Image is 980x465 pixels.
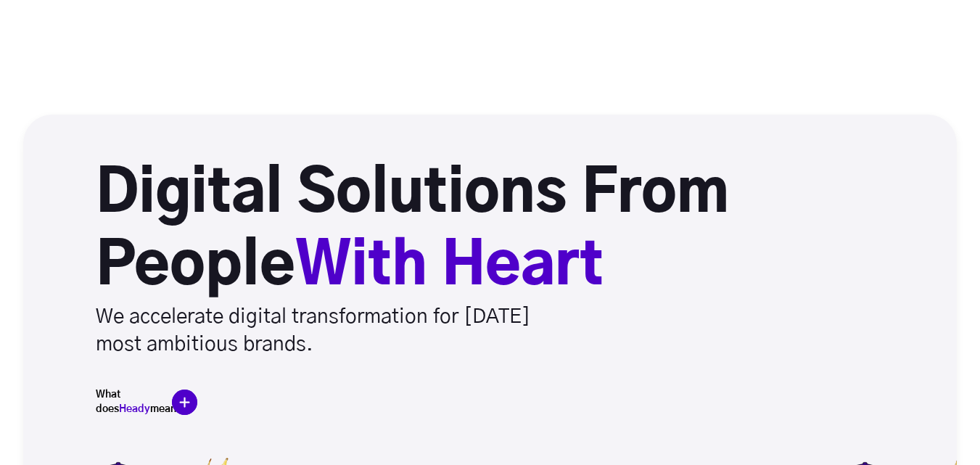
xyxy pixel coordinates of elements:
[96,158,865,303] h1: Digital Solutions From People
[119,404,150,414] span: Heady
[96,303,572,358] p: We accelerate digital transformation for [DATE] most ambitious brands.
[295,238,604,296] span: With Heart
[172,390,197,415] img: plus-icon
[96,387,168,416] h5: What does mean?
